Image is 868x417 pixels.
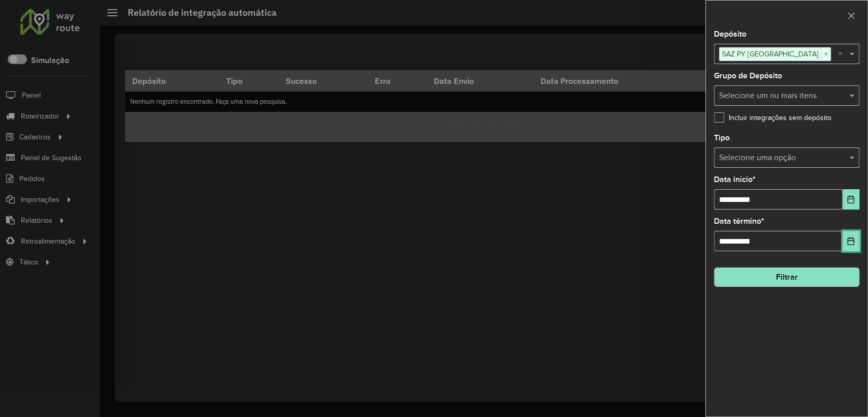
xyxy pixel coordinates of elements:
span: Clear all [838,48,847,60]
label: Data término [714,215,764,227]
label: Depósito [714,28,746,40]
label: Incluir integrações sem depósito [714,112,831,123]
button: Choose Date [843,231,859,251]
span: SAZ PY [GEOGRAPHIC_DATA] [720,48,821,60]
span: × [821,48,830,61]
label: Tipo [714,132,730,144]
button: Filtrar [714,267,859,287]
label: Grupo de Depósito [714,70,782,82]
button: Choose Date [843,189,859,210]
label: Data início [714,173,756,186]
